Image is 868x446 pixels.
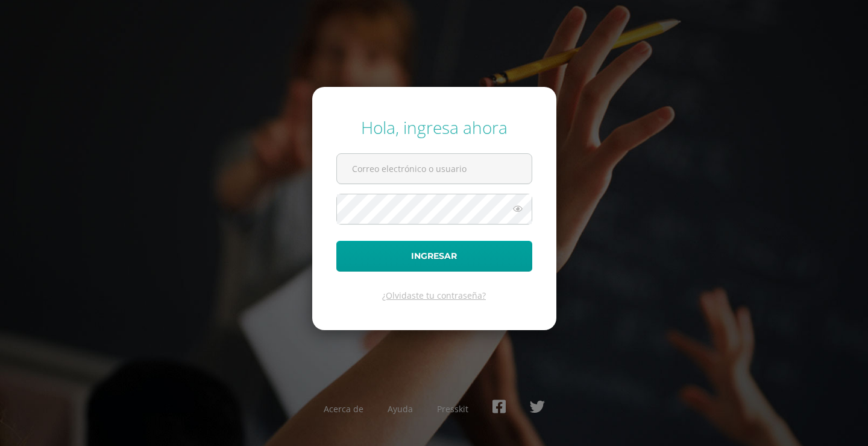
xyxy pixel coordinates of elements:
[382,290,486,301] a: ¿Olvidaste tu contraseña?
[388,403,413,415] a: Ayuda
[337,154,532,183] input: Correo electrónico o usuario
[437,403,468,415] a: Presskit
[336,241,532,272] button: Ingresar
[324,403,363,415] a: Acerca de
[336,116,532,139] div: Hola, ingresa ahora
